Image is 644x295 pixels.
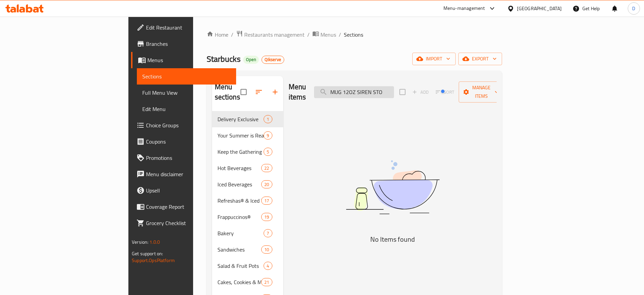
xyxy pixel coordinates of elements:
[146,154,230,162] span: Promotions
[212,111,283,127] div: Delivery Exclusive1
[261,197,272,205] div: items
[217,115,264,123] span: Delivery Exclusive
[261,278,272,286] div: items
[320,31,336,39] span: Menus
[262,198,272,204] span: 17
[147,56,230,64] span: Menus
[131,150,236,166] a: Promotions
[131,52,236,68] a: Menus
[131,117,236,133] a: Choice Groups
[418,55,450,63] span: import
[459,81,504,103] button: Manage items
[339,31,341,39] li: /
[212,225,283,241] div: Bakery7
[146,170,230,178] span: Menu disclaimer
[261,245,272,254] div: items
[207,30,502,39] nav: breadcrumb
[131,215,236,231] a: Grocery Checklist
[207,51,241,67] span: Starbucks
[146,121,230,129] span: Choice Groups
[217,278,262,286] span: Cakes, Cookies & More
[146,203,230,211] span: Coverage Report
[149,238,160,246] span: 1.0.0
[142,89,230,97] span: Full Menu View
[264,115,272,123] div: items
[264,116,272,123] span: 1
[244,31,305,39] span: Restaurants management
[251,84,267,100] span: Sort sections
[464,55,497,63] span: export
[131,19,236,36] a: Edit Restaurant
[458,53,502,65] button: export
[137,101,236,117] a: Edit Menu
[243,57,259,62] span: Open
[262,279,272,285] span: 21
[264,229,272,237] div: items
[217,197,262,205] span: Refreshas® & Iced Teas
[262,214,272,220] span: 19
[262,57,284,62] span: Qikserve
[146,40,230,48] span: Branches
[142,72,230,80] span: Sections
[217,245,262,254] span: Sandwiches
[262,181,272,188] span: 20
[217,262,264,270] span: Salad & Fruit Pots
[146,219,230,227] span: Grocery Checklist
[131,133,236,150] a: Coupons
[142,105,230,113] span: Edit Menu
[212,127,283,144] div: Your Summer is Ready9
[212,160,283,176] div: Hot Beverages22
[517,5,562,12] div: [GEOGRAPHIC_DATA]
[212,144,283,160] div: Keep the Gathering Flowing5
[212,274,283,290] div: Cakes, Cookies & More21
[137,85,236,101] a: Full Menu View
[264,149,272,155] span: 5
[431,87,459,97] span: Select section first
[212,241,283,258] div: Sandwiches10
[132,238,148,246] span: Version:
[217,164,262,172] span: Hot Beverages
[217,180,262,188] div: Iced Beverages
[307,31,310,39] li: /
[217,148,264,156] span: Keep the Gathering Flowing
[289,82,306,102] h2: Menu items
[212,192,283,209] div: Refreshas® & Iced Teas17
[262,165,272,171] span: 22
[344,31,363,39] span: Sections
[146,23,230,32] span: Edit Restaurant
[261,213,272,221] div: items
[212,176,283,192] div: Iced Beverages20
[212,258,283,274] div: Salad & Fruit Pots4
[632,5,635,12] span: D
[264,263,272,269] span: 4
[236,30,305,39] a: Restaurants management
[264,131,272,140] div: items
[146,137,230,146] span: Coupons
[264,230,272,237] span: 7
[308,142,477,232] img: dish.svg
[443,4,485,13] div: Menu-management
[132,249,163,258] span: Get support on:
[217,213,262,221] span: Frappuccinos®
[146,186,230,195] span: Upsell
[264,148,272,156] div: items
[312,30,336,39] a: Menus
[264,262,272,270] div: items
[217,229,264,237] span: Bakery
[131,36,236,52] a: Branches
[131,166,236,182] a: Menu disclaimer
[412,53,456,65] button: import
[236,85,251,99] span: Select all sections
[262,246,272,253] span: 10
[308,234,477,245] h5: No Items found
[261,164,272,172] div: items
[217,131,264,140] span: Your Summer is Ready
